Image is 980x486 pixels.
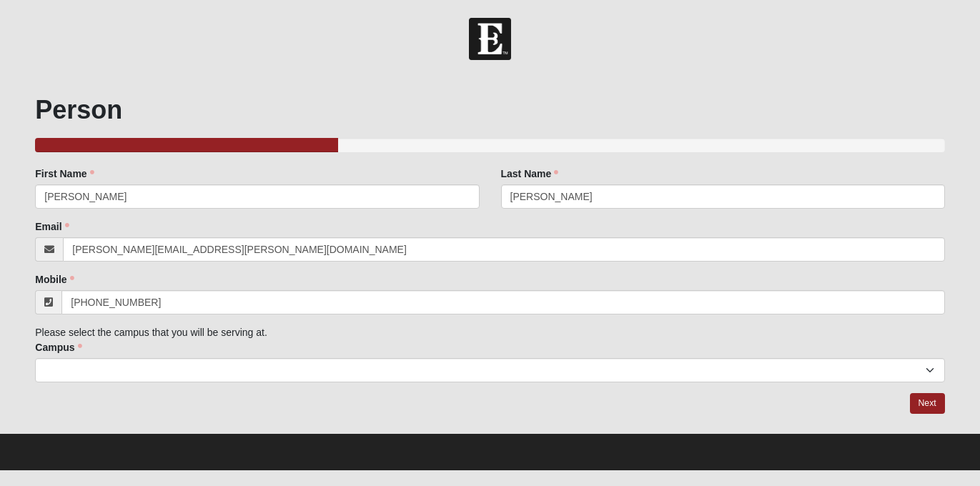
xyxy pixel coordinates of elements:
a: Next [910,393,945,414]
label: Last Name [501,167,559,181]
label: First Name [35,167,94,181]
div: Please select the campus that you will be serving at. [35,167,944,382]
img: Church of Eleven22 Logo [469,18,511,60]
label: Email [35,219,69,234]
label: Campus [35,340,81,354]
label: Mobile [35,272,74,287]
h1: Person [35,94,944,125]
